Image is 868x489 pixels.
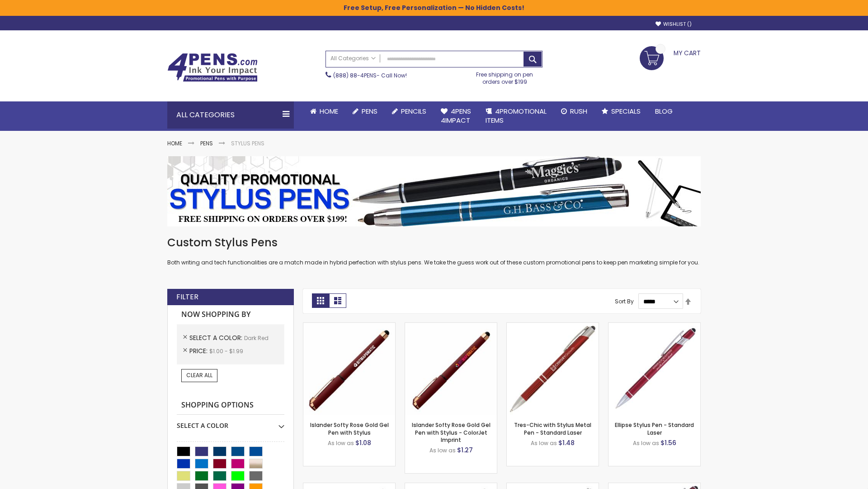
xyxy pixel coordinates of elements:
[609,322,700,330] a: Ellipse Stylus Pen - Standard Laser-Dark Red
[467,67,543,86] div: Free shipping on pen orders over $199
[328,439,354,447] span: As low as
[429,446,456,454] span: As low as
[594,101,648,121] a: Specials
[531,439,557,447] span: As low as
[167,235,701,250] h1: Custom Stylus Pens
[330,55,376,62] span: All Categories
[615,421,694,436] a: Ellipse Stylus Pen - Standard Laser
[656,21,692,28] a: Wishlist
[189,346,209,355] span: Price
[405,322,497,330] a: Islander Softy Rose Gold Gel Pen with Stylus - ColorJet Imprint-Dark Red
[312,293,329,308] strong: Grid
[558,438,575,447] span: $1.48
[441,106,471,125] span: 4Pens 4impact
[405,323,497,415] img: Islander Softy Rose Gold Gel Pen with Stylus - ColorJet Imprint-Dark Red
[167,53,258,82] img: 4Pens Custom Pens and Promotional Products
[345,101,385,121] a: Pens
[200,139,213,147] a: Pens
[412,421,491,443] a: Islander Softy Rose Gold Gel Pen with Stylus - ColorJet Imprint
[385,101,434,121] a: Pencils
[167,156,701,226] img: Stylus Pens
[326,51,380,66] a: All Categories
[355,438,371,447] span: $1.08
[507,323,599,415] img: Tres-Chic with Stylus Metal Pen - Standard Laser-Dark Red
[231,139,264,147] strong: Stylus Pens
[303,323,395,415] img: Islander Softy Rose Gold Gel Pen with Stylus-Dark Red
[310,421,389,436] a: Islander Softy Rose Gold Gel Pen with Stylus
[401,106,426,116] span: Pencils
[660,438,676,447] span: $1.56
[176,292,198,302] strong: Filter
[486,106,547,125] span: 4PROMOTIONAL ITEMS
[244,334,269,342] span: Dark Red
[457,446,473,455] span: $1.27
[320,106,338,116] span: Home
[434,101,478,131] a: 4Pens4impact
[362,106,377,116] span: Pens
[303,101,345,121] a: Home
[186,371,212,379] span: Clear All
[478,101,554,131] a: 4PROMOTIONALITEMS
[570,106,587,116] span: Rush
[554,101,594,121] a: Rush
[655,106,673,116] span: Blog
[189,333,244,342] span: Select A Color
[615,297,634,305] label: Sort By
[648,101,680,121] a: Blog
[633,439,659,447] span: As low as
[209,347,243,355] span: $1.00 - $1.99
[167,101,294,129] div: All Categories
[167,235,701,267] div: Both writing and tech functionalities are a match made in hybrid perfection with stylus pens. We ...
[514,421,591,436] a: Tres-Chic with Stylus Metal Pen - Standard Laser
[181,369,217,382] a: Clear All
[177,415,284,430] div: Select A Color
[303,322,395,330] a: Islander Softy Rose Gold Gel Pen with Stylus-Dark Red
[333,72,377,79] a: (888) 88-4PENS
[507,322,599,330] a: Tres-Chic with Stylus Metal Pen - Standard Laser-Dark Red
[177,396,284,415] strong: Shopping Options
[177,305,284,324] strong: Now Shopping by
[609,323,700,415] img: Ellipse Stylus Pen - Standard Laser-Dark Red
[611,106,641,116] span: Specials
[167,139,182,147] a: Home
[333,72,407,79] span: - Call Now!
